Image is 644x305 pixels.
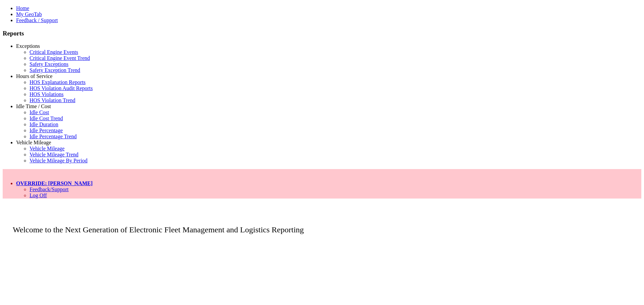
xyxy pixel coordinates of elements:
a: Idle Percentage Trend [30,134,76,139]
a: Safety Exception Trend [30,67,80,73]
a: Vehicle Mileage Trend [30,152,78,157]
a: Home [16,5,29,11]
a: Vehicle Mileage By Period [30,158,88,163]
a: Idle Cost Trend [30,116,63,121]
p: Welcome to the Next Generation of Electronic Fleet Management and Logistics Reporting [3,215,641,234]
a: HOS Explanation Reports [30,79,86,85]
a: Vehicle Mileage [30,146,64,151]
a: Idle Cost [30,109,49,115]
a: HOS Violation Audit Reports [30,85,93,91]
a: Log Off [30,193,47,198]
a: Hours of Service [16,73,52,79]
a: Exceptions [16,43,40,49]
a: OVERRIDE: [PERSON_NAME] [16,180,93,186]
a: Feedback/Support [30,186,68,192]
a: Idle Percentage [30,128,63,133]
h3: Reports [3,30,641,37]
a: Idle Duration [30,122,58,127]
a: Safety Exceptions [30,61,68,67]
a: Idle Time / Cost [16,103,51,109]
a: Vehicle Mileage [16,140,51,145]
a: HOS Violation Trend [30,97,75,103]
a: My GeoTab [16,11,42,17]
a: Feedback / Support [16,17,58,23]
a: Critical Engine Events [30,49,78,55]
a: Critical Engine Event Trend [30,55,90,61]
a: HOS Violations [30,91,63,97]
